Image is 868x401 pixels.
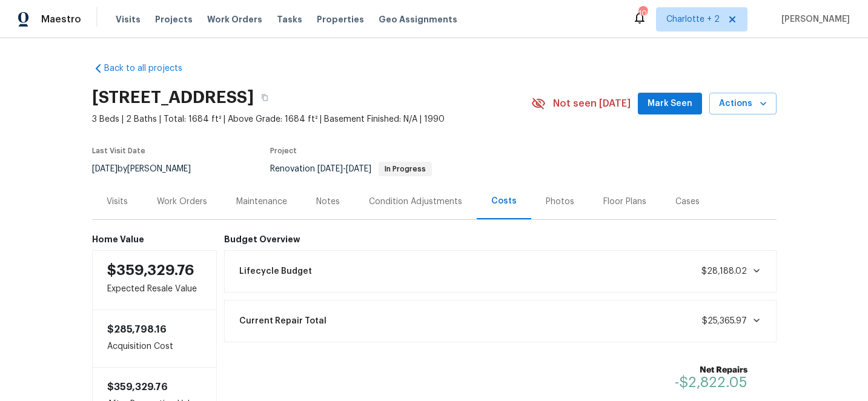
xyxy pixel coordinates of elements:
[236,196,287,208] div: Maintenance
[675,364,747,376] b: Net Repairs
[92,113,531,125] span: 3 Beds | 2 Baths | Total: 1684 ft² | Above Grade: 1684 ft² | Basement Finished: N/A | 1990
[41,13,81,25] span: Maestro
[92,62,208,75] a: Back to all projects
[92,147,145,154] span: Last Visit Date
[270,147,297,154] span: Project
[107,325,167,334] span: $285,798.16
[116,13,141,25] span: Visits
[317,165,371,173] span: -
[638,93,702,115] button: Mark Seen
[157,196,207,208] div: Work Orders
[317,165,343,173] span: [DATE]
[92,91,254,104] h2: [STREET_ADDRESS]
[709,93,777,115] button: Actions
[239,265,312,277] span: Lifecycle Budget
[92,162,205,176] div: by [PERSON_NAME]
[239,315,326,327] span: Current Repair Total
[92,250,217,310] div: Expected Resale Value
[107,263,194,277] span: $359,329.76
[379,13,457,25] span: Geo Assignments
[224,234,777,244] h6: Budget Overview
[92,310,217,367] div: Acquisition Cost
[92,234,217,244] h6: Home Value
[491,195,517,207] div: Costs
[316,196,340,208] div: Notes
[638,7,647,19] div: 108
[107,196,128,208] div: Visits
[675,196,700,208] div: Cases
[380,165,431,173] span: In Progress
[207,13,262,25] span: Work Orders
[346,165,371,173] span: [DATE]
[317,13,364,25] span: Properties
[719,96,767,111] span: Actions
[702,317,747,325] span: $25,365.97
[675,375,747,389] span: -$2,822.05
[666,13,720,25] span: Charlotte + 2
[648,96,692,111] span: Mark Seen
[603,196,646,208] div: Floor Plans
[701,267,747,276] span: $28,188.02
[777,13,850,25] span: [PERSON_NAME]
[155,13,193,25] span: Projects
[270,165,432,173] span: Renovation
[546,196,574,208] div: Photos
[277,15,302,24] span: Tasks
[92,165,118,173] span: [DATE]
[254,87,276,108] button: Copy Address
[369,196,462,208] div: Condition Adjustments
[553,98,631,110] span: Not seen [DATE]
[107,382,168,392] span: $359,329.76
